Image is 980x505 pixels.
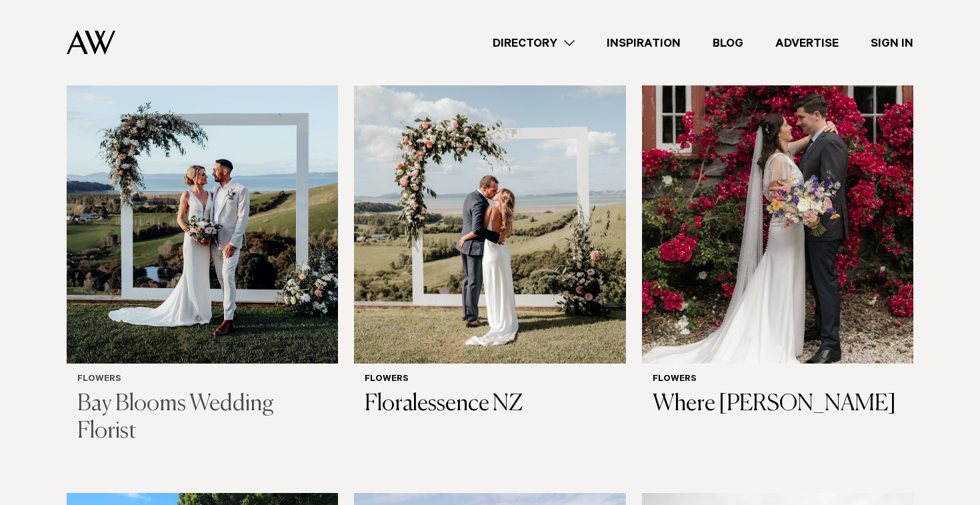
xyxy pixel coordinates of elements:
[77,391,327,446] h3: Bay Blooms Wedding Florist
[653,374,903,386] h6: Flowers
[653,391,903,418] h3: Where [PERSON_NAME]
[365,374,615,386] h6: Flowers
[77,374,327,386] h6: Flowers
[365,391,615,418] h3: Floralessence NZ
[855,34,929,52] a: Sign In
[477,34,591,52] a: Directory
[67,30,115,55] img: Auckland Weddings Logo
[697,34,759,52] a: Blog
[591,34,697,52] a: Inspiration
[759,34,855,52] a: Advertise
